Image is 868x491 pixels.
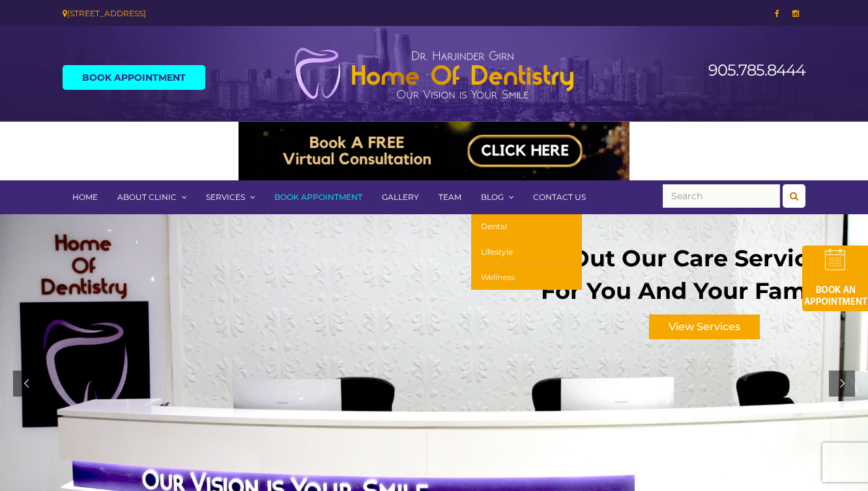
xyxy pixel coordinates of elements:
[108,180,196,214] a: About Clinic
[471,265,582,290] a: Wellness
[649,315,760,339] div: View Services
[372,180,429,214] a: Gallery
[63,180,108,214] a: Home
[708,61,805,79] a: 905.785.8444
[523,180,596,214] a: Contact Us
[802,245,868,311] img: book-an-appointment-hod-gld.png
[63,65,205,90] a: Book Appointment
[63,7,424,20] div: [STREET_ADDRESS]
[265,180,372,214] a: Book Appointment
[429,180,471,214] a: Team
[541,286,835,296] div: For You And Your Family
[287,47,581,100] img: Home of Dentistry
[471,240,582,265] a: Lifestyle
[471,214,582,240] a: Dental
[471,180,523,214] a: Blog
[239,122,629,180] img: Medspa-Banner-Virtual-Consultation-2-1.gif
[663,184,780,208] input: Search
[489,253,835,263] div: Check Out Our Care Services
[196,180,265,214] a: Services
